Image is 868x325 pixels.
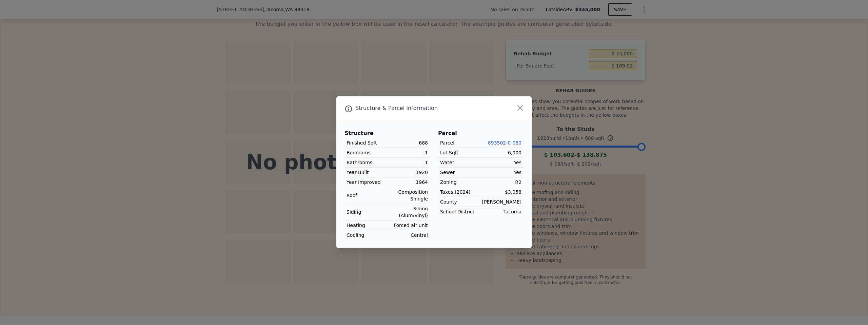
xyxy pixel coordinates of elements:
[387,179,428,186] div: 1964
[440,169,481,176] div: Sewer
[347,209,387,215] div: Siding
[438,129,524,138] div: Parcel
[387,159,428,166] div: 1
[481,208,521,215] div: Tacoma
[387,169,428,176] div: 1920
[481,179,521,186] div: R2
[347,139,387,146] div: Finished Sqft
[440,208,481,215] div: School District
[347,222,387,229] div: Heating
[387,205,428,219] div: Siding (Alum/Vinyl)
[481,149,521,156] div: 6,000
[336,103,493,113] div: Structure & Parcel Information
[440,149,481,156] div: Lot Sqft
[347,169,387,176] div: Year Built
[347,159,387,166] div: Bathrooms
[481,189,521,195] div: $3,058
[387,149,428,156] div: 1
[440,198,481,205] div: County
[387,139,428,146] div: 688
[344,129,430,138] div: Structure
[440,159,481,166] div: Water
[440,139,481,146] div: Parcel
[347,232,387,238] div: Cooling
[387,232,428,238] div: Central
[347,179,387,186] div: Year Improved
[440,189,481,195] div: Taxes (2024)
[440,179,481,186] div: Zoning
[387,222,428,229] div: Forced air unit
[481,159,521,166] div: Yes
[488,140,521,146] a: 893502-0-080
[481,198,521,205] div: [PERSON_NAME]
[347,149,387,156] div: Bedrooms
[387,189,428,202] div: Composition Shingle
[347,192,387,199] div: Roof
[481,169,521,176] div: Yes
